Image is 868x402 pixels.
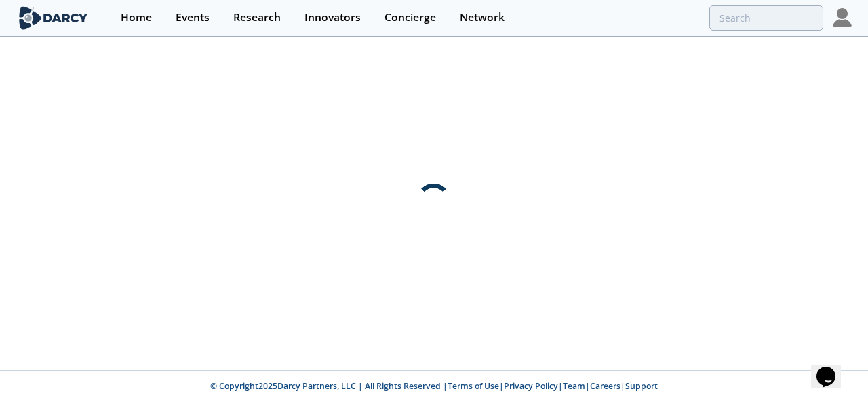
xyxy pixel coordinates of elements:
a: Terms of Use [448,380,499,392]
p: © Copyright 2025 Darcy Partners, LLC | All Rights Reserved | | | | | [19,380,849,393]
a: Team [563,380,585,392]
a: Privacy Policy [504,380,558,392]
img: logo-wide.svg [16,6,90,30]
div: Research [233,12,281,23]
a: Careers [590,380,620,392]
div: Innovators [304,12,361,23]
input: Advanced Search [709,5,823,31]
iframe: chat widget [811,348,854,388]
div: Concierge [384,12,436,23]
div: Network [460,12,505,23]
div: Events [176,12,210,23]
div: Home [121,12,152,23]
a: Support [625,380,658,392]
img: Profile [833,8,852,27]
